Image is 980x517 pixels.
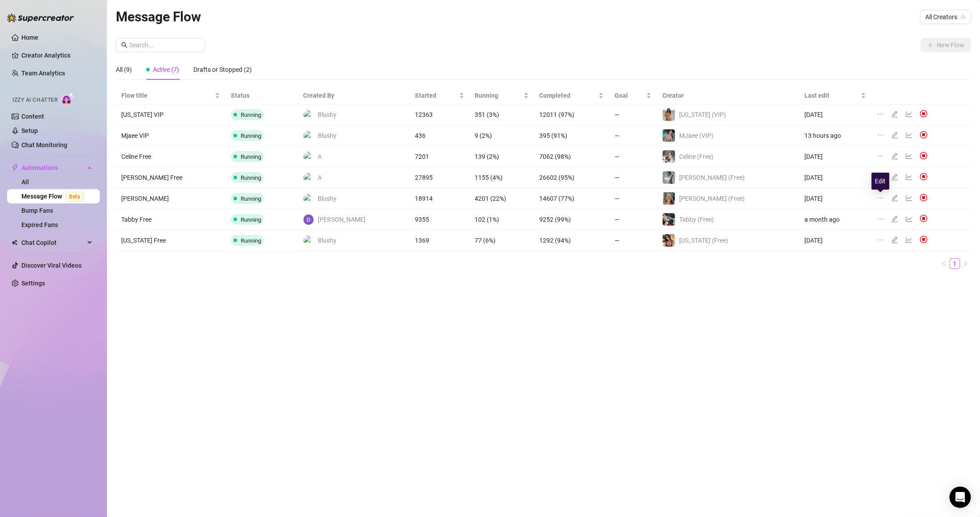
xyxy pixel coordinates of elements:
[920,173,928,181] img: svg%3e
[318,173,322,182] span: A
[926,10,966,24] span: All Creators
[470,230,534,251] td: 77 (6%)
[877,153,884,160] span: ellipsis
[470,188,534,209] td: 4201 (22%)
[303,131,314,141] img: Blushy
[679,153,713,160] span: Celine (Free)
[906,153,913,160] span: line-chart
[906,215,913,223] span: line-chart
[21,193,87,200] a: Message FlowBeta
[920,194,928,202] img: svg%3e
[891,153,898,160] span: edit
[303,110,314,120] img: Blushy
[129,40,200,50] input: Search...
[800,209,872,230] td: a month ago
[241,174,261,181] span: Running
[318,152,322,161] span: A
[116,167,226,188] td: [PERSON_NAME] Free
[950,259,960,269] a: 1
[877,194,884,202] span: ellipsis
[961,14,966,20] span: team
[939,258,950,269] button: left
[609,104,657,125] td: —
[800,230,872,251] td: [DATE]
[800,87,872,104] th: Last edit
[470,125,534,146] td: 9 (2%)
[800,188,872,209] td: [DATE]
[609,209,657,230] td: —
[534,104,609,125] td: 12011 (97%)
[920,236,928,244] img: svg%3e
[920,131,928,139] img: svg%3e
[116,188,226,209] td: [PERSON_NAME]
[21,161,85,175] span: Automations
[241,132,261,139] span: Running
[226,87,298,104] th: Status
[410,230,470,251] td: 1369
[21,70,65,77] a: Team Analytics
[12,240,17,246] img: Chat Copilot
[66,192,84,202] span: Beta
[21,113,44,120] a: Content
[241,153,261,160] span: Running
[534,209,609,230] td: 9252 (99%)
[960,258,971,269] button: right
[116,104,226,125] td: [US_STATE] VIP
[21,127,38,134] a: Setup
[241,216,261,223] span: Running
[303,215,314,225] img: David Webb
[153,66,179,73] span: Active (7)
[615,91,644,100] span: Goal
[303,152,314,162] img: A
[193,65,252,74] div: Drafts or Stopped (2)
[21,262,82,269] a: Discover Viral Videos
[241,112,261,118] span: Running
[241,195,261,202] span: Running
[534,87,609,104] th: Completed
[534,125,609,146] td: 395 (91%)
[410,188,470,209] td: 18914
[21,48,93,62] a: Creator Analytics
[805,91,859,100] span: Last edit
[116,6,201,27] article: Message Flow
[410,146,470,167] td: 7201
[679,111,726,118] span: [US_STATE] (VIP)
[470,167,534,188] td: 1155 (4%)
[116,230,226,251] td: [US_STATE] Free
[872,173,890,190] div: Edit
[942,261,947,266] span: left
[800,125,872,146] td: 13 hours ago
[877,236,884,244] span: ellipsis
[877,132,884,139] span: ellipsis
[241,237,261,244] span: Running
[116,146,226,167] td: Celine Free
[609,167,657,188] td: —
[534,230,609,251] td: 1292 (94%)
[415,91,457,100] span: Started
[679,216,714,223] span: Tabby (Free)
[906,111,913,118] span: line-chart
[318,110,336,120] span: Blushy
[663,213,675,226] img: Tabby (Free)
[609,230,657,251] td: —
[663,192,675,205] img: Ellie (Free)
[21,34,38,41] a: Home
[679,132,713,139] span: MJaee (VIP)
[470,87,534,104] th: Running
[534,146,609,167] td: 7062 (98%)
[663,171,675,184] img: Kennedy (Free)
[318,215,365,224] span: [PERSON_NAME]
[891,215,898,223] span: edit
[116,87,226,104] th: Flow title
[318,194,336,203] span: Blushy
[475,91,522,100] span: Running
[679,237,728,244] span: [US_STATE] (Free)
[470,146,534,167] td: 139 (2%)
[906,132,913,139] span: line-chart
[906,236,913,244] span: line-chart
[410,87,470,104] th: Started
[920,110,928,118] img: svg%3e
[609,87,657,104] th: Goal
[21,207,53,214] a: Bump Fans
[121,42,127,48] span: search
